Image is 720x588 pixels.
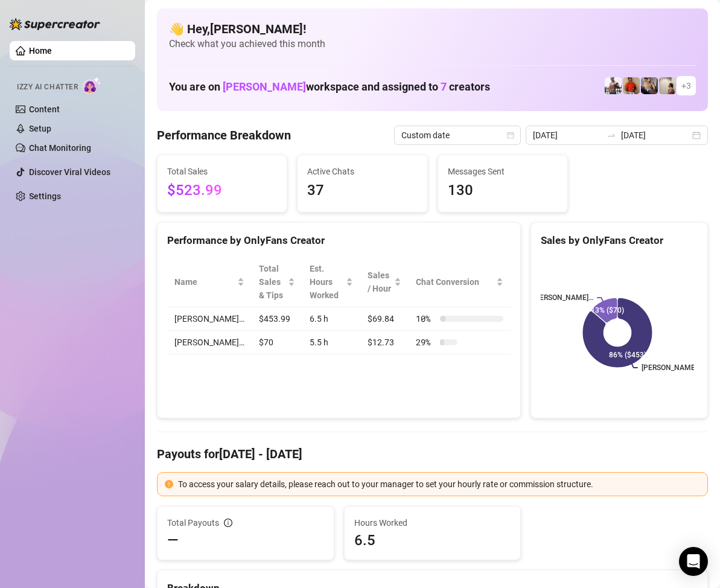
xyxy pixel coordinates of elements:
[354,516,511,529] span: Hours Worked
[252,257,302,307] th: Total Sales & Tips
[541,232,698,249] div: Sales by OnlyFans Creator
[10,18,100,30] img: logo-BBDzfeDw.svg
[178,478,700,491] div: To access your salary details, please reach out to your manager to set your hourly rate or commis...
[167,331,252,354] td: [PERSON_NAME]…
[165,480,173,488] span: exclamation-circle
[307,179,417,202] span: 37
[354,531,511,550] span: 6.5
[641,77,658,94] img: George
[302,331,360,354] td: 5.5 h
[252,307,302,331] td: $453.99
[29,143,91,153] a: Chat Monitoring
[29,104,60,114] a: Content
[223,80,306,93] span: [PERSON_NAME]
[401,126,514,144] span: Custom date
[302,307,360,331] td: 6.5 h
[409,257,511,307] th: Chat Conversion
[621,129,690,142] input: End date
[416,336,435,349] span: 29 %
[533,129,602,142] input: Start date
[416,312,435,325] span: 10 %
[167,165,277,178] span: Total Sales
[360,307,409,331] td: $69.84
[83,77,101,94] img: AI Chatter
[157,127,291,144] h4: Performance Breakdown
[157,446,708,462] h4: Payouts for [DATE] - [DATE]
[642,363,702,372] text: [PERSON_NAME]…
[507,132,514,139] span: calendar
[307,165,417,178] span: Active Chats
[167,257,252,307] th: Name
[259,262,285,302] span: Total Sales & Tips
[174,275,235,289] span: Name
[441,80,447,93] span: 7
[167,531,179,550] span: —
[167,307,252,331] td: [PERSON_NAME]…
[605,77,622,94] img: JUSTIN
[29,167,110,177] a: Discover Viral Videos
[659,77,676,94] img: Ralphy
[252,331,302,354] td: $70
[533,293,593,302] text: [PERSON_NAME]…
[623,77,640,94] img: Justin
[607,130,616,140] span: swap-right
[681,79,691,92] span: + 3
[169,37,696,51] span: Check what you achieved this month
[360,331,409,354] td: $12.73
[368,269,392,295] span: Sales / Hour
[167,232,511,249] div: Performance by OnlyFans Creator
[448,179,558,202] span: 130
[29,124,51,133] a: Setup
[29,46,52,56] a: Home
[607,130,616,140] span: to
[360,257,409,307] th: Sales / Hour
[416,275,494,289] span: Chat Conversion
[448,165,558,178] span: Messages Sent
[310,262,343,302] div: Est. Hours Worked
[167,516,219,529] span: Total Payouts
[169,80,490,94] h1: You are on workspace and assigned to creators
[169,21,696,37] h4: 👋 Hey, [PERSON_NAME] !
[224,519,232,527] span: info-circle
[17,81,78,93] span: Izzy AI Chatter
[167,179,277,202] span: $523.99
[29,191,61,201] a: Settings
[679,547,708,576] div: Open Intercom Messenger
